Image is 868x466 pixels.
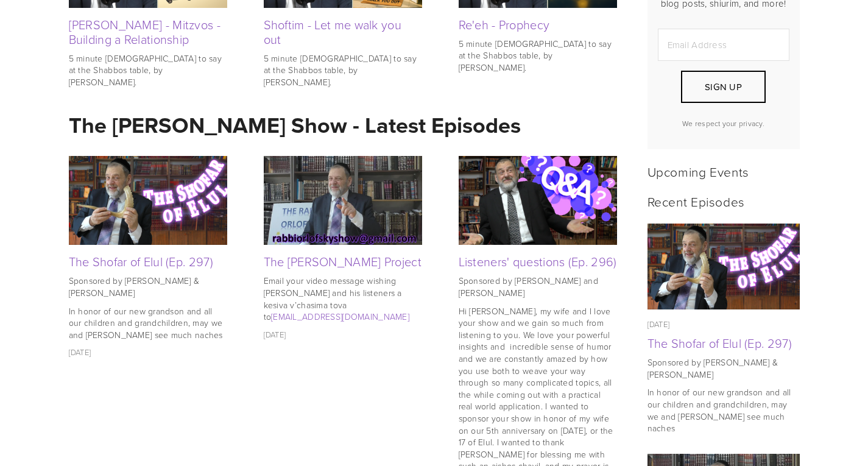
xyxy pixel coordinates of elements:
time: [DATE] [264,329,286,340]
p: Sponsored by [PERSON_NAME] & [PERSON_NAME] [647,356,800,380]
a: Re'eh - Prophecy [459,16,550,33]
a: Listeners' questions (Ep. 296) [459,253,617,270]
p: In honor of our new grandson and all our children and grandchildren, may we and [PERSON_NAME] see... [647,386,800,434]
img: Listeners' questions (Ep. 296) [459,148,617,253]
a: The [PERSON_NAME] Project [264,253,422,270]
a: [EMAIL_ADDRESS][DOMAIN_NAME] [271,311,409,322]
strong: The [PERSON_NAME] Show - Latest Episodes [69,109,521,141]
h2: Recent Episodes [647,194,800,209]
a: [PERSON_NAME] - Mitzvos - Building a Relationship [69,16,221,48]
input: Email Address [658,29,789,61]
img: The Rabbi Orlofsky Rosh Hashana Project [264,156,422,245]
p: 5 minute [DEMOGRAPHIC_DATA] to say at the Shabbos table, by [PERSON_NAME]. [264,52,422,88]
a: Shoftim - Let me walk you out [264,16,402,48]
span: Sign Up [705,80,742,93]
img: The Shofar of Elul (Ep. 297) [69,156,227,245]
img: The Shofar of Elul (Ep. 297) [647,224,800,309]
p: Sponsored by [PERSON_NAME] & [PERSON_NAME] [69,275,227,298]
time: [DATE] [69,347,91,358]
a: The Shofar of Elul (Ep. 297) [647,224,800,309]
p: 5 minute [DEMOGRAPHIC_DATA] to say at the Shabbos table, by [PERSON_NAME]. [459,38,617,74]
a: The Shofar of Elul (Ep. 297) [69,253,213,270]
p: Sponsored by [PERSON_NAME] and [PERSON_NAME] [459,275,617,298]
h2: Upcoming Events [647,164,800,179]
a: The Shofar of Elul (Ep. 297) [647,334,792,351]
time: [DATE] [647,319,670,330]
p: 5 minute [DEMOGRAPHIC_DATA] to say at the Shabbos table, by [PERSON_NAME]. [69,52,227,88]
button: Sign Up [681,71,765,103]
p: We respect your privacy. [658,118,789,129]
p: Email your video message wishing [PERSON_NAME] and his listeners a kesiva v’chasima tova to [264,275,422,322]
a: Listeners' questions (Ep. 296) [459,156,617,245]
p: In honor of our new grandson and all our children and grandchildren, may we and [PERSON_NAME] see... [69,305,227,341]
